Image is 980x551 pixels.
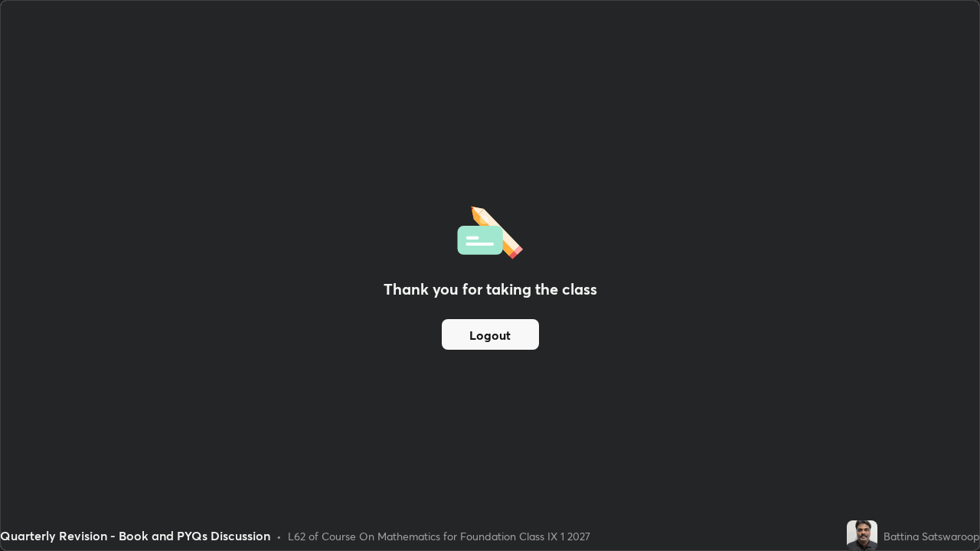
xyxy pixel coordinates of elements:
div: • [276,528,282,544]
button: Logout [442,319,539,350]
img: 4cf12101a0e0426b840631261d4855fe.jpg [847,520,877,551]
img: offlineFeedback.1438e8b3.svg [457,201,523,259]
div: Battina Satswaroop [884,528,980,544]
h2: Thank you for taking the class [384,278,597,301]
div: L62 of Course On Mathematics for Foundation Class IX 1 2027 [288,528,590,544]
